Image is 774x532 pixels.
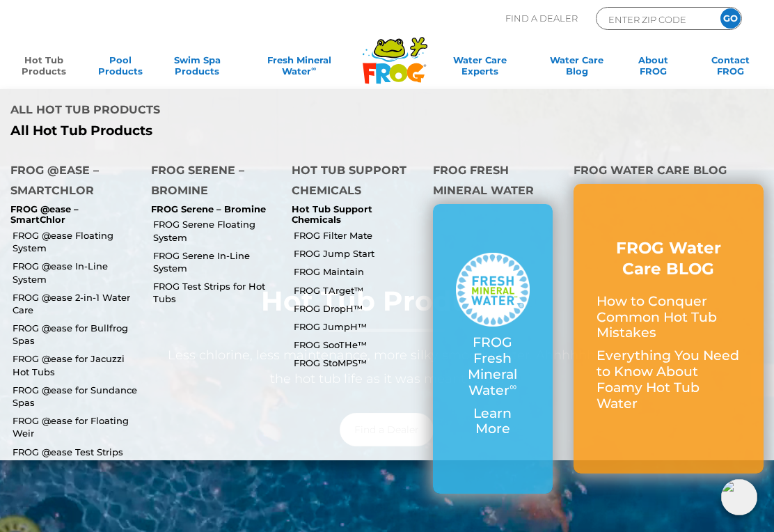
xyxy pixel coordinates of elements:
a: FROG DropH™ [294,302,422,315]
a: All Hot Tub Products [10,123,377,139]
a: Hot Tub Support Chemicals [292,203,372,226]
a: PoolProducts [90,54,150,82]
input: GO [720,8,741,29]
p: FROG Serene – Bromine [151,204,271,215]
a: FROG @ease for Bullfrog Spas [13,322,141,347]
sup: ∞ [311,65,316,72]
a: FROG TArget™ [294,284,422,297]
a: ContactFROG [700,54,760,82]
h4: FROG Serene – Bromine [151,160,271,204]
a: FROG SooTHe™ [294,338,422,351]
p: FROG Fresh Mineral Water [456,335,530,398]
sup: ∞ [510,380,516,393]
h4: Hot Tub Support Chemicals [292,160,411,204]
h4: All Hot Tub Products [10,100,377,123]
p: How to Conquer Common Hot Tub Mistakes [597,294,741,341]
a: FROG Maintain [294,265,422,278]
img: openIcon [721,479,757,515]
a: FROG @ease for Jacuzzi Hot Tubs [13,352,141,377]
a: Hot TubProducts [14,54,74,82]
a: FROG Filter Mate [294,229,422,242]
a: FROG Test Strips for Hot Tubs [153,280,281,305]
h4: FROG Water Care Blog [574,160,764,184]
a: FROG Fresh Mineral Water∞ Learn More [456,253,530,444]
a: FROG Serene In-Line System [153,249,281,274]
p: Find A Dealer [505,7,578,30]
a: FROG @ease 2-in-1 Water Care [13,291,141,316]
a: FROG StoMPS™ [294,357,422,369]
a: FROG @ease for Sundance Spas [13,384,141,409]
h3: FROG Water Care BLOG [597,238,741,280]
a: FROG @ease Test Strips [13,446,141,458]
a: FROG Water Care BLOG How to Conquer Common Hot Tub Mistakes Everything You Need to Know About Foa... [597,238,741,418]
a: Swim SpaProducts [168,54,228,82]
a: FROG Jump Start [294,247,422,260]
a: Fresh MineralWater∞ [244,54,354,82]
a: Water CareBlog [547,54,607,82]
h4: FROG Fresh Mineral Water [433,160,553,204]
a: FROG Serene Floating System [153,218,281,243]
p: Learn More [456,406,530,438]
a: Water CareExperts [430,54,530,82]
a: FROG @ease for Floating Weir [13,414,141,439]
a: FROG @ease Floating System [13,229,141,254]
p: FROG @ease – SmartChlor [10,204,130,226]
p: Everything You Need to Know About Foamy Hot Tub Water [597,348,741,412]
a: FROG @ease In-Line System [13,260,141,285]
a: FROG JumpH™ [294,320,422,333]
a: AboutFROG [624,54,684,82]
input: Zip Code Form [607,11,701,27]
h4: FROG @ease – SmartChlor [10,160,130,204]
